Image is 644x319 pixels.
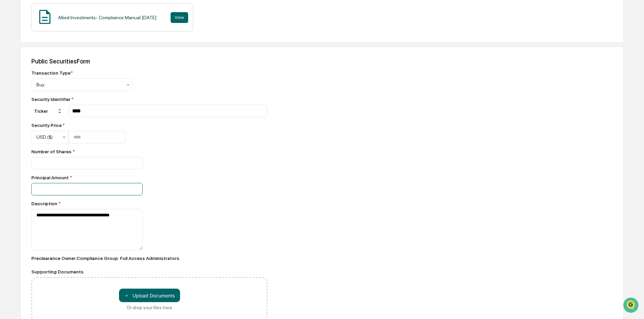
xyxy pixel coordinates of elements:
div: Public Securities Form [31,58,613,65]
div: Number of Shares [31,149,267,154]
span: Pylon [67,114,82,119]
div: Description [31,201,267,206]
img: 1746055101610-c473b297-6a78-478c-a979-82029cc54cd1 [7,52,19,64]
div: We're available if you need us! [23,58,85,64]
div: Or drop your files here [127,305,172,310]
div: Security Price [31,123,126,128]
div: 🗄️ [49,86,54,91]
span: Preclearance [13,85,43,92]
div: Supporting Documents [31,269,267,274]
div: Start new chat [23,52,111,58]
span: Attestations [56,85,84,92]
a: 🔎Data Lookup [4,95,45,107]
a: Powered byPylon [48,114,82,119]
div: Transaction Type [31,70,73,76]
img: Document Icon [36,8,53,25]
div: Ticker [31,106,65,116]
iframe: Open customer support [622,297,641,315]
div: Allied Investments- Compliance Manual [DATE] [58,15,156,20]
div: 🔎 [7,99,12,104]
span: Data Lookup [13,98,42,105]
p: How can we help? [7,14,123,25]
span: ＋ [124,292,129,299]
a: 🖐️Preclearance [4,82,46,95]
div: Preclearance Owner : Compliance Group: Full Access Administrators [31,256,267,261]
div: 🖐️ [7,86,12,91]
button: Start new chat [115,54,123,62]
div: Security Identifier [31,97,267,102]
div: Principal Amount [31,175,267,180]
button: View [171,12,188,23]
button: Or drop your files here [119,289,180,302]
a: 🗄️Attestations [46,82,86,95]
